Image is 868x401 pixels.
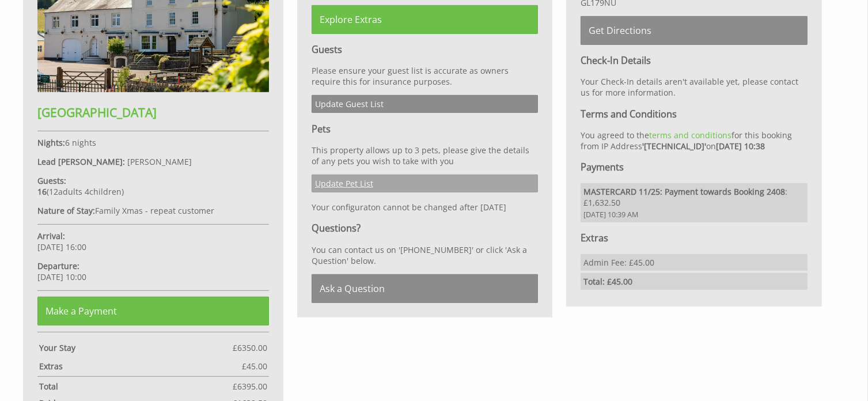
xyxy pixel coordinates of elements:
[642,141,706,152] strong: '[TECHNICAL_ID]'
[312,5,539,34] a: Explore Extras
[312,202,539,213] p: Your configuraton cannot be changed after [DATE]
[37,104,269,120] h2: [GEOGRAPHIC_DATA]
[242,361,267,372] span: £
[37,205,269,216] p: Family Xmas - repeat customer
[39,342,233,353] strong: Your Stay
[37,230,65,241] strong: Arrival:
[581,161,808,173] h3: Payments
[237,381,267,392] span: 6395.00
[39,361,242,372] strong: Extras
[237,342,267,353] span: 6350.00
[37,186,124,197] span: ( )
[581,254,808,271] li: Admin Fee: £45.00
[312,95,539,113] a: Update Guest List
[583,276,632,287] strong: Total: £45.00
[49,186,58,197] span: 12
[649,130,731,141] a: terms and conditions
[312,65,539,87] p: Please ensure your guest list is accurate as owners require this for insurance purposes.
[37,230,269,252] p: [DATE] 16:00
[37,84,269,120] a: [GEOGRAPHIC_DATA]
[247,361,267,372] span: 45.00
[581,54,808,67] h3: Check-In Details
[37,297,269,326] a: Make a Payment
[581,232,808,244] h3: Extras
[583,186,785,197] strong: MASTERCARD 11/25: Payment towards Booking 2408
[37,186,47,197] strong: 16
[37,260,269,282] p: [DATE] 10:00
[312,123,539,135] h3: Pets
[583,210,805,220] span: [DATE] 10:39 AM
[78,186,82,197] span: s
[312,175,539,192] a: Update Pet List
[37,137,269,148] p: 6 nights
[312,43,539,56] h3: Guests
[37,175,66,186] strong: Guests:
[39,381,233,392] strong: Total
[85,186,89,197] span: 4
[37,156,125,167] strong: Lead [PERSON_NAME]:
[312,244,539,266] p: You can contact us on '[PHONE_NUMBER]' or click 'Ask a Question' below.
[127,156,192,167] span: [PERSON_NAME]
[581,130,808,152] p: You agreed to the for this booking from IP Address on
[37,137,65,148] strong: Nights:
[581,108,808,120] h3: Terms and Conditions
[37,260,79,271] strong: Departure:
[82,186,122,197] span: child
[312,145,539,167] p: This property allows up to 3 pets, please give the details of any pets you wish to take with you
[37,205,95,216] strong: Nature of Stay:
[233,342,267,353] span: £
[108,186,122,197] span: ren
[49,186,82,197] span: adult
[581,16,808,45] a: Get Directions
[312,222,539,234] h3: Questions?
[716,141,765,152] strong: [DATE] 10:38
[233,381,267,392] span: £
[581,183,808,222] li: : £1,632.50
[312,274,539,303] a: Ask a Question
[581,76,808,98] p: Your Check-In details aren't available yet, please contact us for more information.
